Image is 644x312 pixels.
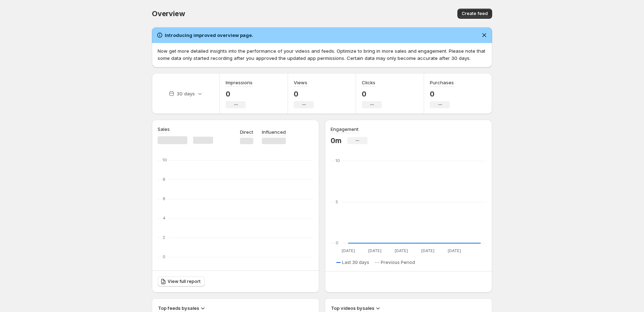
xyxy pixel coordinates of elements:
[165,32,253,39] h2: Introducing improved overview page.
[342,260,369,265] span: Last 30 days
[163,196,165,201] text: 6
[163,216,165,221] text: 4
[381,260,415,265] span: Previous Period
[163,157,167,162] text: 10
[163,254,165,259] text: 0
[177,90,195,97] p: 30 days
[163,177,165,182] text: 8
[331,126,359,133] h3: Engagement
[158,126,170,133] h3: Sales
[240,128,253,136] p: Direct
[362,79,375,86] h3: Clicks
[336,240,338,245] text: 0
[421,248,434,253] text: [DATE]
[395,248,408,253] text: [DATE]
[362,90,382,98] p: 0
[430,79,454,86] h3: Purchases
[457,9,492,19] button: Create feed
[262,128,286,136] p: Influenced
[158,47,486,62] p: Now get more detailed insights into the performance of your videos and feeds. Optimize to bring i...
[331,304,374,312] h3: Top videos by sales
[158,276,205,287] a: View full report
[336,199,338,204] text: 5
[294,79,307,86] h3: Views
[226,79,253,86] h3: Impressions
[342,248,355,253] text: [DATE]
[368,248,381,253] text: [DATE]
[479,30,489,40] button: Dismiss notification
[294,90,314,98] p: 0
[448,248,461,253] text: [DATE]
[163,235,165,240] text: 2
[462,11,488,16] span: Create feed
[331,136,342,145] p: 0m
[336,158,340,163] text: 10
[152,9,185,18] span: Overview
[168,279,201,284] span: View full report
[158,304,199,312] h3: Top feeds by sales
[226,90,253,98] p: 0
[430,90,454,98] p: 0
